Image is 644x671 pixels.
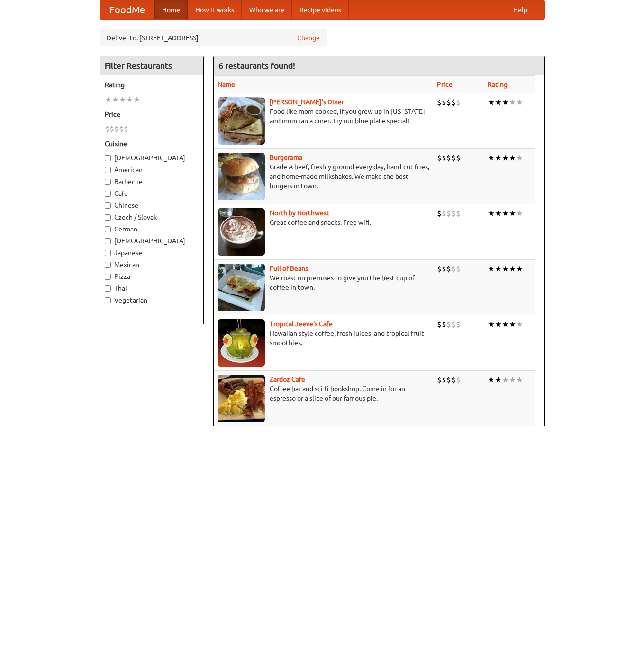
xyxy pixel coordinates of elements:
[105,297,111,303] input: Vegetarian
[105,238,111,244] input: [DEMOGRAPHIC_DATA]
[105,224,199,234] label: German
[218,319,265,367] img: jeeves.jpg
[502,97,509,108] li: ★
[270,320,333,328] a: Tropical Jeeve's Cafe
[456,375,461,385] li: $
[446,97,451,108] li: $
[119,124,124,134] li: $
[105,189,199,198] label: Cafe
[218,384,429,403] p: Coffee bar and sci-fi bookshop. Come in for an espresso or a slice of our famous pie.
[516,97,523,108] li: ★
[105,94,112,105] li: ★
[456,208,461,219] li: $
[218,273,429,292] p: We roast on premises to give you the best cup of coffee in town.
[188,0,242,19] a: How it works
[442,97,446,108] li: $
[495,319,502,330] li: ★
[442,375,446,385] li: $
[270,265,308,272] a: Full of Beans
[105,236,199,246] label: [DEMOGRAPHIC_DATA]
[105,191,111,197] input: Cafe
[442,264,446,274] li: $
[105,250,111,256] input: Japanese
[502,264,509,274] li: ★
[516,264,523,274] li: ★
[270,376,305,383] a: Zardoz Cafe
[105,295,199,305] label: Vegetarian
[488,97,495,108] li: ★
[270,154,302,161] a: Burgerama
[488,153,495,163] li: ★
[437,375,442,385] li: $
[502,375,509,385] li: ★
[218,61,295,70] ng-pluralize: 6 restaurants found!
[456,319,461,330] li: $
[451,153,456,163] li: $
[105,153,199,163] label: [DEMOGRAPHIC_DATA]
[105,285,111,292] input: Thai
[105,167,111,173] input: American
[133,94,140,105] li: ★
[509,264,516,274] li: ★
[456,264,461,274] li: $
[105,201,199,210] label: Chinese
[154,0,188,19] a: Home
[446,153,451,163] li: $
[451,208,456,219] li: $
[218,264,265,311] img: beans.jpg
[437,97,442,108] li: $
[495,97,502,108] li: ★
[446,208,451,219] li: $
[495,375,502,385] li: ★
[442,208,446,219] li: $
[456,153,461,163] li: $
[509,208,516,219] li: ★
[451,375,456,385] li: $
[495,264,502,274] li: ★
[488,375,495,385] li: ★
[516,208,523,219] li: ★
[105,262,111,268] input: Mexican
[100,29,327,46] div: Deliver to: [STREET_ADDRESS]
[218,107,429,126] p: Food like mom cooked, if you grew up in [US_STATE] and mom ran a diner. Try our blue plate special!
[218,208,265,256] img: north.jpg
[114,124,119,134] li: $
[446,375,451,385] li: $
[437,208,442,219] li: $
[502,153,509,163] li: ★
[509,97,516,108] li: ★
[509,319,516,330] li: ★
[437,264,442,274] li: $
[495,208,502,219] li: ★
[516,153,523,163] li: ★
[112,94,119,105] li: ★
[105,155,111,161] input: [DEMOGRAPHIC_DATA]
[456,97,461,108] li: $
[218,329,429,348] p: Hawaiian style coffee, fresh juices, and tropical fruit smoothies.
[488,319,495,330] li: ★
[488,264,495,274] li: ★
[437,153,442,163] li: $
[509,153,516,163] li: ★
[105,272,199,281] label: Pizza
[109,124,114,134] li: $
[218,218,429,227] p: Great coffee and snacks. Free wifi.
[105,202,111,209] input: Chinese
[446,264,451,274] li: $
[105,165,199,175] label: American
[105,110,199,119] h5: Price
[105,248,199,257] label: Japanese
[270,209,329,217] a: North by Northwest
[270,98,344,106] a: [PERSON_NAME]'s Diner
[297,33,320,43] a: Change
[502,319,509,330] li: ★
[506,0,535,19] a: Help
[105,214,111,221] input: Czech / Slovak
[488,208,495,219] li: ★
[516,375,523,385] li: ★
